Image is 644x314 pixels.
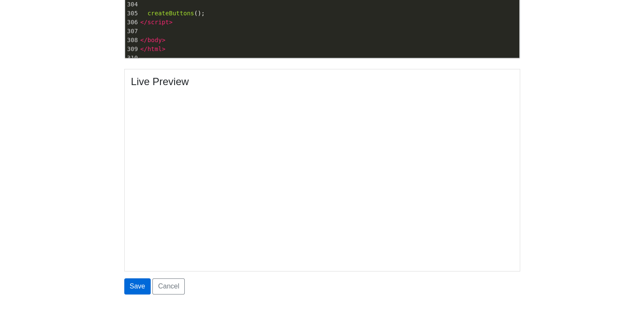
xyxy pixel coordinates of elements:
div: 305 [125,9,139,18]
button: Save [124,278,151,294]
span: (); [140,10,205,17]
h4: Live Preview [131,76,513,88]
div: 309 [125,45,139,54]
span: script [147,19,169,26]
span: > [162,46,165,52]
span: html [147,46,162,52]
div: 310 [125,54,139,63]
span: body [147,37,162,43]
span: > [169,19,172,26]
span: </ [140,19,148,26]
div: 307 [125,27,139,36]
span: > [162,37,165,43]
span: createButtons [147,10,194,17]
a: Cancel [152,278,185,294]
span: </ [140,37,148,43]
span: </ [140,46,148,52]
div: 306 [125,18,139,27]
div: 308 [125,36,139,45]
